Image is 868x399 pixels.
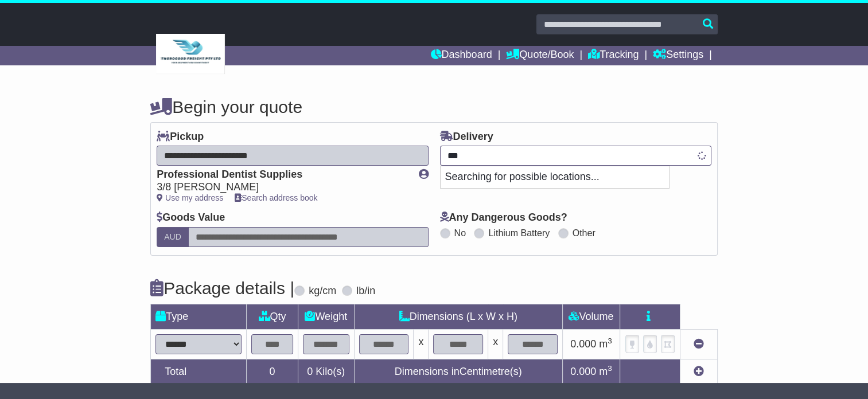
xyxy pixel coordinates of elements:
span: 0 [307,366,313,377]
td: x [488,329,503,359]
label: Delivery [440,131,493,143]
td: Qty [247,304,298,329]
typeahead: Please provide city [440,146,711,166]
a: Add new item [694,366,704,377]
div: Professional Dentist Supplies [157,169,407,181]
label: lb/in [356,285,375,298]
label: AUD [157,227,189,247]
td: Total [151,359,247,384]
td: Kilo(s) [298,359,354,384]
span: 0.000 [570,366,596,377]
label: Goods Value [157,212,225,224]
label: Pickup [157,131,204,143]
label: kg/cm [309,285,336,298]
p: Searching for possible locations... [441,166,669,188]
a: Search address book [235,193,317,202]
a: Dashboard [430,46,492,65]
td: Dimensions in Centimetre(s) [354,359,562,384]
td: Weight [298,304,354,329]
sup: 3 [608,337,612,345]
h4: Package details | [150,279,294,298]
td: Dimensions (L x W x H) [354,304,562,329]
a: Tracking [588,46,639,65]
label: Lithium Battery [488,228,550,238]
sup: 3 [608,364,612,373]
div: 3/8 [PERSON_NAME] [157,181,407,194]
td: Type [151,304,247,329]
label: Any Dangerous Goods? [440,212,567,224]
span: m [599,338,612,350]
a: Remove this item [694,338,704,350]
a: Use my address [157,193,223,202]
td: x [414,329,429,359]
span: 0.000 [570,338,596,350]
span: m [599,366,612,377]
td: 0 [247,359,298,384]
td: Volume [562,304,620,329]
a: Settings [653,46,703,65]
h4: Begin your quote [150,97,718,116]
label: Other [573,228,595,238]
label: No [454,228,466,238]
a: Quote/Book [506,46,574,65]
